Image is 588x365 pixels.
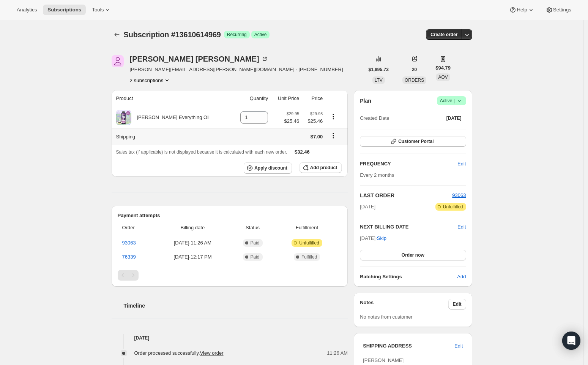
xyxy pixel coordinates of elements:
[360,192,452,199] h2: LAST ORDER
[232,90,270,107] th: Quantity
[360,223,457,231] h2: NEXT BILLING DATE
[124,302,348,309] h2: Timeline
[112,29,122,40] button: Subscriptions
[360,160,457,168] h2: FREQUENCY
[251,254,260,260] span: Paid
[157,239,229,247] span: [DATE] · 11:26 AM
[442,113,466,124] button: [DATE]
[157,253,229,261] span: [DATE] · 12:17 PM
[398,138,434,144] span: Customer Portal
[453,301,462,307] span: Edit
[435,64,451,72] span: $94.79
[360,273,457,281] h6: Batching Settings
[130,66,343,73] span: [PERSON_NAME][EMAIL_ADDRESS][PERSON_NAME][DOMAIN_NAME] · [PHONE_NUMBER]
[375,78,383,83] span: LTV
[284,117,299,125] span: $25.46
[452,192,466,199] button: 93063
[443,204,463,210] span: Unfulfilled
[541,5,576,15] button: Settings
[299,240,319,246] span: Unfulfilled
[244,162,292,174] button: Apply discount
[450,340,467,352] button: Edit
[130,76,171,84] button: Product actions
[453,158,470,170] button: Edit
[360,299,448,309] h3: Notes
[124,30,221,39] span: Subscription #13610614969
[254,32,267,38] span: Active
[131,114,210,121] div: [PERSON_NAME] Everything Oil
[360,250,466,260] button: Order now
[122,254,136,260] a: 76339
[295,149,310,155] span: $32.46
[446,115,462,121] span: [DATE]
[300,162,342,173] button: Add product
[301,90,325,107] th: Price
[112,90,232,107] th: Product
[251,240,260,246] span: Paid
[304,117,323,125] span: $25.46
[454,98,455,104] span: |
[118,212,342,219] h2: Payment attempts
[517,7,527,13] span: Help
[310,165,337,171] span: Add product
[47,7,81,13] span: Subscriptions
[130,55,268,63] div: [PERSON_NAME] [PERSON_NAME]
[12,5,41,15] button: Analytics
[452,192,466,198] a: 93063
[402,252,424,258] span: Order now
[457,273,466,281] span: Add
[112,128,232,145] th: Shipping
[134,350,224,356] span: Order processed successfully.
[504,5,539,15] button: Help
[92,7,104,13] span: Tools
[405,78,424,83] span: ORDERS
[327,132,339,140] button: Shipping actions
[412,67,417,73] span: 20
[457,160,466,168] span: Edit
[17,7,37,13] span: Analytics
[364,64,393,75] button: $1,895.73
[363,342,454,350] h3: SHIPPING ADDRESS
[438,75,448,80] span: AOV
[270,90,301,107] th: Unit Price
[327,113,339,121] button: Product actions
[311,134,323,140] span: $7.00
[360,136,466,147] button: Customer Portal
[227,32,247,38] span: Recurring
[369,67,389,73] span: $1,895.73
[301,254,317,260] span: Fulfilled
[118,270,342,281] nav: Pagination
[360,203,375,211] span: [DATE]
[553,7,571,13] span: Settings
[287,111,299,116] small: $29.95
[360,172,394,178] span: Every 2 months
[112,334,348,342] h4: [DATE]
[327,349,348,357] span: 11:26 AM
[452,271,470,283] button: Add
[377,235,386,242] span: Skip
[407,64,421,75] button: 20
[360,314,413,320] span: No notes from customer
[430,32,457,38] span: Create order
[43,5,86,15] button: Subscriptions
[454,342,463,350] span: Edit
[440,97,463,105] span: Active
[562,332,580,350] div: Open Intercom Messenger
[457,223,466,231] button: Edit
[426,29,462,40] button: Create order
[360,235,386,241] span: [DATE] ·
[122,240,136,246] a: 93063
[254,165,287,171] span: Apply discount
[448,299,466,309] button: Edit
[112,55,124,67] span: Kathi Thornton
[116,110,131,125] img: product img
[310,111,323,116] small: $29.95
[157,224,229,232] span: Billing date
[87,5,116,15] button: Tools
[118,219,154,236] th: Order
[277,224,337,232] span: Fulfillment
[360,114,389,122] span: Created Date
[200,350,224,356] a: View order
